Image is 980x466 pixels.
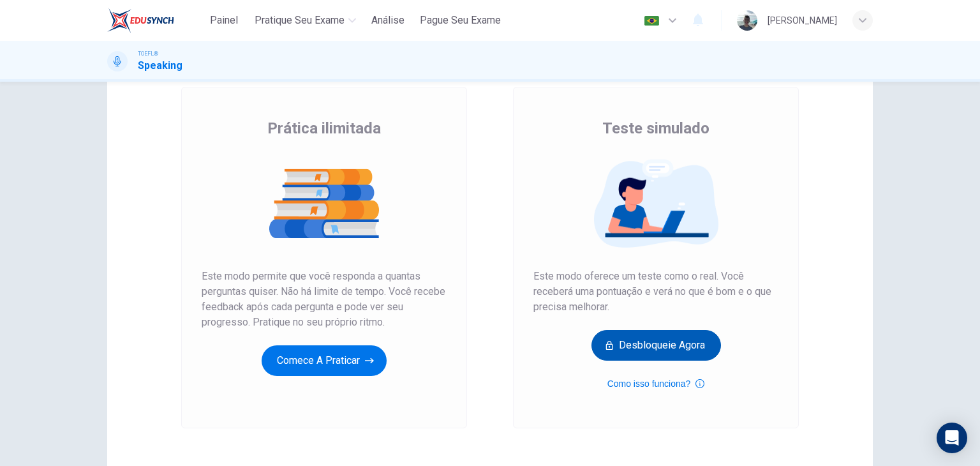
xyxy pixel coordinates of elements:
span: Pague Seu Exame [420,13,501,28]
img: Profile picture [737,10,757,31]
span: Este modo oferece um teste como o real. Você receberá uma pontuação e verá no que é bom e o que p... [533,269,778,315]
div: Open Intercom Messenger [937,423,967,453]
button: Como isso funciona? [607,376,705,391]
h1: Speaking [138,58,182,73]
span: Pratique seu exame [255,13,345,28]
button: Desbloqueie agora [591,330,721,361]
button: Comece a praticar [262,345,387,376]
button: Painel [204,9,244,32]
button: Pague Seu Exame [415,9,506,32]
div: [PERSON_NAME] [768,13,837,28]
button: Análise [366,9,410,32]
span: TOEFL® [138,49,158,58]
a: EduSynch logo [107,8,204,33]
span: Painel [210,13,238,28]
img: EduSynch logo [107,8,174,33]
button: Pratique seu exame [249,9,361,32]
span: Análise [371,13,405,28]
img: pt [644,16,660,26]
span: Prática ilimitada [267,118,381,139]
span: Teste simulado [602,118,709,139]
span: Este modo permite que você responda a quantas perguntas quiser. Não há limite de tempo. Você rece... [202,269,447,330]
